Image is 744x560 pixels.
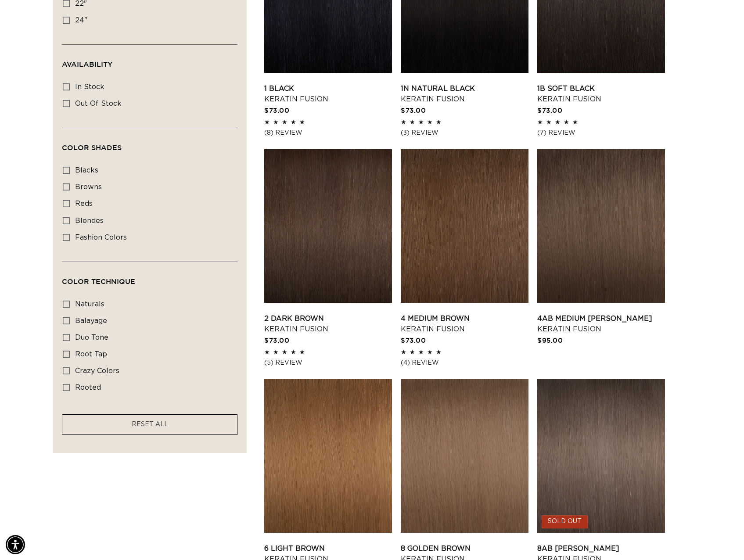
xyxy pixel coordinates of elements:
[75,167,98,174] span: blacks
[264,83,392,104] a: 1 Black Keratin Fusion
[75,83,104,90] span: In stock
[62,262,237,294] summary: Color Technique (0 selected)
[75,351,107,358] span: root tap
[75,183,102,190] span: browns
[62,45,237,76] summary: Availability (0 selected)
[75,384,101,391] span: rooted
[401,83,528,104] a: 1N Natural Black Keratin Fusion
[6,535,25,554] div: Accessibility Menu
[75,367,119,374] span: crazy colors
[700,518,744,560] iframe: Chat Widget
[537,83,665,104] a: 1B Soft Black Keratin Fusion
[75,200,93,207] span: reds
[75,217,104,224] span: blondes
[264,313,392,334] a: 2 Dark Brown Keratin Fusion
[62,60,112,68] span: Availability
[75,301,104,308] span: naturals
[75,100,122,107] span: Out of stock
[62,277,135,285] span: Color Technique
[75,17,87,24] span: 24"
[75,234,127,241] span: fashion colors
[132,419,168,430] a: RESET ALL
[62,128,237,160] summary: Color Shades (0 selected)
[401,313,528,334] a: 4 Medium Brown Keratin Fusion
[62,144,122,151] span: Color Shades
[132,421,168,427] span: RESET ALL
[75,317,107,324] span: balayage
[537,313,665,334] a: 4AB Medium [PERSON_NAME] Keratin Fusion
[75,334,108,341] span: duo tone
